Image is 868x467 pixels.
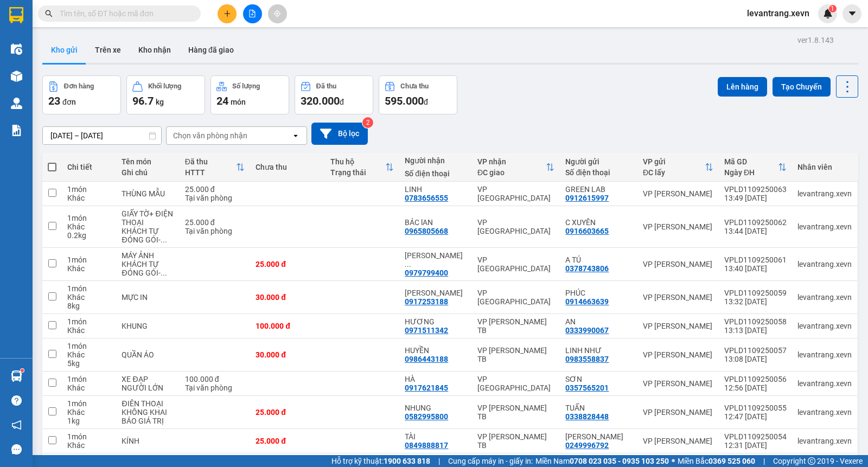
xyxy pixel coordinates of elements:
[797,350,852,359] div: levantrang.xevn
[643,189,713,198] div: VP [PERSON_NAME]
[724,297,787,306] div: 13:32 [DATE]
[9,7,23,23] img: logo-vxr
[477,185,554,202] div: VP [GEOGRAPHIC_DATA]
[362,117,373,128] sup: 2
[11,98,22,109] img: warehouse-icon
[67,417,111,425] div: 1 kg
[311,123,368,145] button: Bộ lọc
[405,218,467,227] div: BÁC lAN
[797,189,852,198] div: levantrang.xevn
[130,37,180,63] button: Kho nhận
[477,255,554,273] div: VP [GEOGRAPHIC_DATA]
[216,94,228,107] span: 24
[256,293,320,302] div: 30.000 đ
[405,317,467,326] div: HƯƠNG
[405,326,448,335] div: 0971511342
[797,34,834,46] div: ver 1.8.143
[67,231,111,240] div: 0.2 kg
[424,98,428,106] span: đ
[185,194,245,202] div: Tại văn phòng
[477,375,554,392] div: VP [GEOGRAPHIC_DATA]
[42,37,86,63] button: Kho gửi
[148,82,181,90] div: Khối lượng
[719,153,792,182] th: Toggle SortBy
[565,441,609,450] div: 0249996792
[643,408,713,417] div: VP [PERSON_NAME]
[122,437,174,445] div: KÍNH
[565,375,632,383] div: SƠN
[243,4,262,23] button: file-add
[565,346,632,355] div: LINH NHƯ
[405,432,467,441] div: TÀI
[405,441,448,450] div: 0849888817
[724,441,787,450] div: 12:31 [DATE]
[11,370,22,382] img: warehouse-icon
[11,71,22,82] img: warehouse-icon
[724,375,787,383] div: VPLD1109250056
[565,168,632,177] div: Số điện thoại
[224,10,231,17] span: plus
[405,355,448,363] div: 0986443188
[67,163,111,171] div: Chi tiết
[385,94,424,107] span: 595.000
[643,437,713,445] div: VP [PERSON_NAME]
[185,375,245,383] div: 100.000 đ
[122,157,174,166] div: Tên món
[43,127,161,144] input: Select a date range.
[405,383,448,392] div: 0917621845
[384,457,430,465] strong: 1900 633 818
[122,399,174,408] div: ĐIÊN THOẠI
[724,168,778,177] div: Ngày ĐH
[724,157,778,166] div: Mã GD
[122,168,174,177] div: Ghi chú
[643,260,713,268] div: VP [PERSON_NAME]
[797,293,852,302] div: levantrang.xevn
[797,408,852,417] div: levantrang.xevn
[325,153,400,182] th: Toggle SortBy
[405,260,411,268] span: ...
[823,9,833,18] img: icon-new-feature
[161,235,167,244] span: ...
[724,185,787,194] div: VPLD1109250063
[565,218,632,227] div: C XUYÊN
[565,412,609,421] div: 0338828448
[643,222,713,231] div: VP [PERSON_NAME]
[67,441,111,450] div: Khác
[565,317,632,326] div: AN
[316,82,336,90] div: Đã thu
[291,131,300,140] svg: open
[565,297,609,306] div: 0914663639
[477,432,554,450] div: VP [PERSON_NAME] TB
[448,455,533,467] span: Cung cấp máy in - giấy in:
[724,255,787,264] div: VPLD1109250061
[565,255,632,264] div: A TÚ
[477,157,546,166] div: VP nhận
[268,4,287,23] button: aim
[400,82,429,90] div: Chưa thu
[232,82,260,90] div: Số lượng
[86,37,130,63] button: Trên xe
[724,326,787,335] div: 13:13 [DATE]
[42,75,121,114] button: Đơn hàng23đơn
[122,375,174,392] div: XE ĐẠP NGƯỜI LỚN
[122,209,174,227] div: GIẤY TỜ+ ĐIỆN THOẠI
[67,317,111,326] div: 1 món
[738,7,818,20] span: levantrang.xevn
[724,264,787,273] div: 13:40 [DATE]
[565,355,609,363] div: 0983558837
[45,10,53,17] span: search
[11,395,22,406] span: question-circle
[565,194,609,202] div: 0912615997
[67,359,111,368] div: 5 kg
[331,455,430,467] span: Hỗ trợ kỹ thuật:
[724,355,787,363] div: 13:08 [DATE]
[161,268,167,277] span: ...
[797,260,852,268] div: levantrang.xevn
[67,399,111,408] div: 1 món
[218,4,237,23] button: plus
[185,218,245,227] div: 25.000 đ
[672,459,675,463] span: ⚪️
[724,432,787,441] div: VPLD1109250054
[405,227,448,235] div: 0965805668
[565,383,609,392] div: 0357565201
